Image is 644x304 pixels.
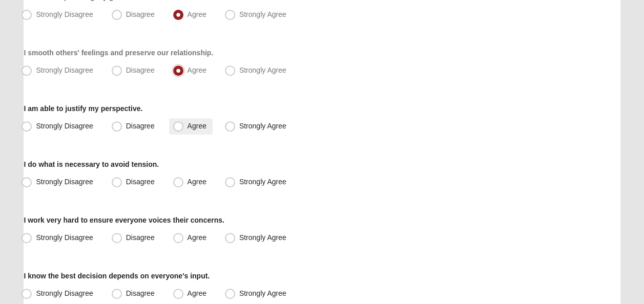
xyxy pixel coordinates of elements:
[126,122,155,130] span: Disagree
[24,48,213,58] label: I smooth others' feelings and preserve our relationship.
[188,66,206,74] span: Agree
[36,178,93,186] span: Strongly Disagree
[36,122,93,130] span: Strongly Disagree
[188,178,206,186] span: Agree
[36,10,93,18] span: Strongly Disagree
[239,122,286,130] span: Strongly Agree
[24,103,142,114] label: I am able to justify my perspective.
[24,271,210,281] label: I know the best decision depends on everyone's input.
[126,10,155,18] span: Disagree
[36,233,93,242] span: Strongly Disagree
[239,66,286,74] span: Strongly Agree
[36,66,93,74] span: Strongly Disagree
[24,159,159,169] label: I do what is necessary to avoid tension.
[188,122,206,130] span: Agree
[188,233,206,242] span: Agree
[24,215,224,225] label: I work very hard to ensure everyone voices their concerns.
[239,178,286,186] span: Strongly Agree
[126,66,155,74] span: Disagree
[188,10,206,18] span: Agree
[239,233,286,242] span: Strongly Agree
[239,10,286,18] span: Strongly Agree
[126,178,155,186] span: Disagree
[126,233,155,242] span: Disagree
